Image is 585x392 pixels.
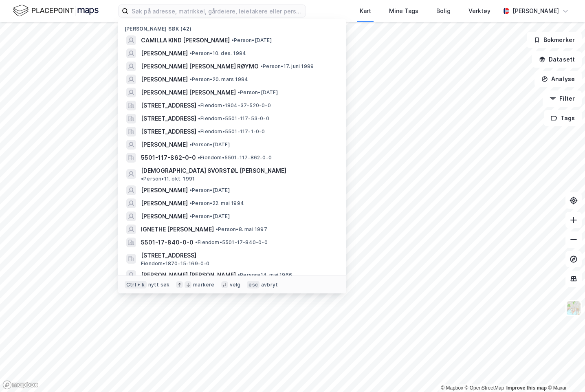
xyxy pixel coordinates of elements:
span: • [189,76,192,82]
div: Verktøy [468,6,490,16]
span: IGNETHE [PERSON_NAME] [141,225,214,234]
div: avbryt [261,281,278,288]
span: [PERSON_NAME] [PERSON_NAME] [141,270,236,280]
button: Analyse [534,71,582,87]
span: • [189,141,192,148]
span: Person • 14. mai 1966 [238,272,292,278]
span: [PERSON_NAME] [141,211,188,221]
span: 5501-17-840-0-0 [141,238,194,247]
span: Eiendom • 5501-117-53-0-0 [198,115,269,122]
div: markere [193,281,214,288]
div: Kontrollprogram for chat [544,353,585,392]
span: [STREET_ADDRESS] [141,101,196,110]
div: Kart [360,6,371,16]
span: Person • 22. mai 1994 [189,200,244,207]
input: Søk på adresse, matrikkel, gårdeiere, leietakere eller personer [128,5,306,17]
span: Eiendom • 5501-117-862-0-0 [198,154,272,161]
span: Person • [DATE] [189,141,230,148]
div: [PERSON_NAME] søk (42) [118,19,346,34]
span: [PERSON_NAME] [141,48,188,58]
span: • [195,239,198,245]
span: • [189,50,192,56]
span: Eiendom • 1870-15-169-0-0 [141,260,210,267]
span: [PERSON_NAME] [141,198,188,208]
a: Mapbox [441,385,463,391]
iframe: Chat Widget [544,353,585,392]
div: Ctrl + k [125,280,147,288]
span: Person • 17. juni 1999 [260,63,314,70]
span: [DEMOGRAPHIC_DATA] SVORSTØL [PERSON_NAME] [141,166,286,176]
img: logo.f888ab2527a4732fd821a326f86c7f29.svg [13,4,99,18]
button: Tags [544,110,582,126]
span: [PERSON_NAME] [141,75,188,84]
span: • [231,37,234,43]
span: • [198,115,200,121]
span: • [216,226,218,232]
span: [PERSON_NAME] [141,140,188,150]
span: • [238,272,240,278]
div: esc [247,280,260,288]
img: Z [566,300,581,316]
span: Eiendom • 5501-17-840-0-0 [195,239,268,246]
span: [PERSON_NAME] [PERSON_NAME] RØYMO [141,62,259,71]
div: Mine Tags [389,6,418,16]
span: [STREET_ADDRESS] [141,114,196,123]
button: Bokmerker [527,32,582,48]
span: Eiendom • 5501-117-1-0-0 [198,128,265,135]
span: • [198,154,200,161]
span: Person • [DATE] [238,89,278,96]
span: 5501-117-862-0-0 [141,153,196,163]
span: Person • 20. mars 1994 [189,76,248,83]
span: Person • [DATE] [189,187,230,194]
button: Filter [543,90,582,107]
span: [PERSON_NAME] [141,185,188,195]
span: CAMILLA KIND [PERSON_NAME] [141,35,230,45]
button: Datasett [532,51,582,68]
span: • [198,102,200,108]
span: • [260,63,263,69]
div: [PERSON_NAME] [512,6,559,16]
span: • [189,200,192,206]
span: Eiendom • 1804-37-520-0-0 [198,102,271,109]
span: • [189,213,192,219]
span: • [189,187,192,193]
span: [PERSON_NAME] [PERSON_NAME] [141,88,236,97]
a: Improve this map [506,385,547,391]
span: [STREET_ADDRESS] [141,127,196,137]
span: • [198,128,200,134]
a: OpenStreetMap [465,385,504,391]
a: Mapbox homepage [2,380,38,390]
span: Person • [DATE] [231,37,272,44]
div: nytt søk [148,281,170,288]
span: Person • 8. mai 1997 [216,226,267,233]
span: Person • 10. des. 1994 [189,50,246,57]
span: [STREET_ADDRESS] [141,251,336,260]
span: Person • [DATE] [189,213,230,220]
div: velg [230,281,241,288]
div: Bolig [436,6,451,16]
span: • [238,89,240,95]
span: • [141,176,143,182]
span: Person • 11. okt. 1991 [141,176,195,182]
